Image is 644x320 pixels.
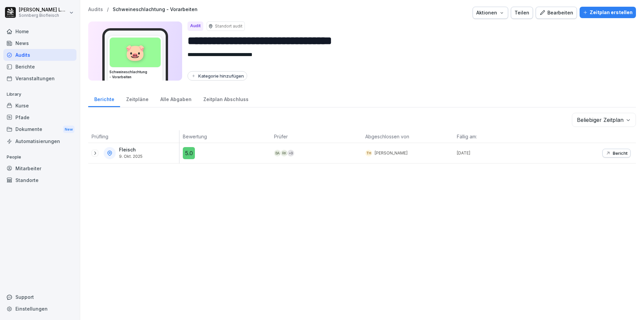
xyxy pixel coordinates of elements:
a: Berichte [3,61,76,73]
div: New [63,126,74,133]
a: Standorte [3,174,76,186]
p: Standort audit [215,23,243,29]
button: Bericht [602,149,631,157]
a: Schweineschlachtung - Vorarbeiten [113,7,198,12]
button: Kategorie hinzufügen [187,71,247,81]
a: Automatisierungen [3,135,76,147]
a: News [3,37,76,49]
div: Dokumente [3,123,76,136]
a: Zeitplan Abschluss [197,90,254,107]
div: Teilen [515,9,529,16]
p: Bewertung [183,133,267,140]
div: 5.0 [183,147,195,159]
a: DokumenteNew [3,123,76,136]
div: Bearbeiten [539,9,573,16]
a: Audits [88,7,103,12]
div: 🐷 [110,38,161,67]
div: TH [365,150,372,156]
a: Alle Abgaben [154,90,197,107]
a: Kurse [3,100,76,111]
h3: Schweineschlachtung - Vorarbeiten [109,70,161,80]
p: [PERSON_NAME] Lumetsberger [19,7,68,13]
p: / [107,7,109,12]
a: Einstellungen [3,303,76,315]
button: Bearbeiten [536,7,577,19]
a: Veranstaltungen [3,73,76,84]
th: Fällig am: [453,130,545,143]
p: Fleisch [119,147,143,153]
button: Teilen [511,7,533,19]
a: Pfade [3,111,76,123]
a: Zeitpläne [120,90,154,107]
p: People [3,152,76,163]
button: Aktionen [473,7,508,19]
p: Abgeschlossen von [365,133,450,140]
button: Zeitplan erstellen [580,7,636,18]
a: Audits [3,49,76,61]
div: Kategorie hinzufügen [191,73,244,79]
div: + 9 [287,150,294,156]
a: Home [3,26,76,37]
div: Audit [187,21,203,31]
p: 9. Okt. 2025 [119,154,143,159]
p: Library [3,89,76,100]
div: Zeitplan erstellen [583,9,633,16]
div: Aktionen [476,9,504,16]
p: [PERSON_NAME] [375,150,408,156]
p: Prüfling [92,133,176,140]
div: BA [274,150,281,156]
th: Prüfer [271,130,362,143]
a: Berichte [88,90,120,107]
div: Support [3,291,76,303]
p: Sonnberg Biofleisch [19,13,68,18]
p: Bericht [613,150,628,156]
p: [DATE] [457,150,545,156]
a: Mitarbeiter [3,163,76,174]
div: RK [281,150,287,156]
